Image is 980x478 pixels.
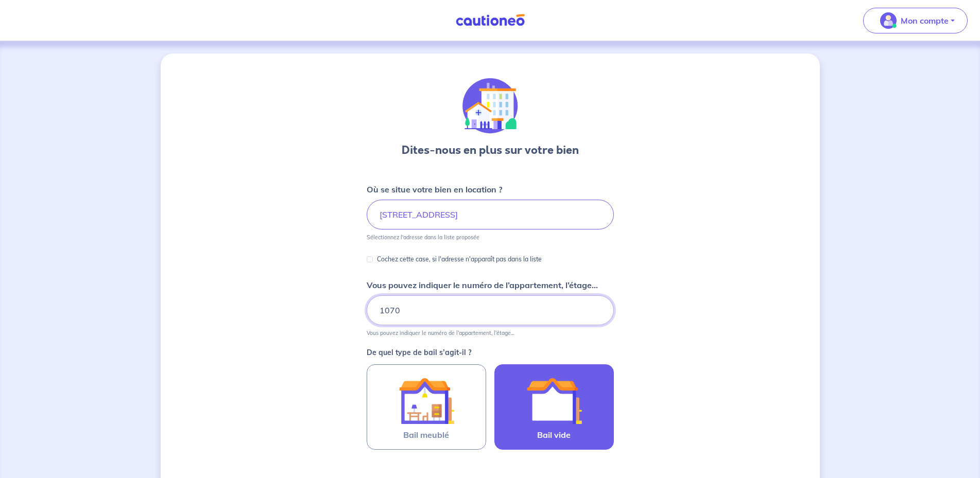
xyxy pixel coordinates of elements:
[880,12,897,29] img: illu_account_valid_menu.svg
[402,142,579,158] h3: Dites-nous en plus sur votre bien
[367,329,514,337] p: Vous pouvez indiquer le numéro de l’appartement, l’étage...
[452,14,529,27] img: Cautioneo
[377,253,542,265] p: Cochez cette case, si l'adresse n'apparaît pas dans la liste
[526,373,582,429] img: illu_empty_lease.svg
[367,295,614,325] input: Appartement 2
[863,8,968,33] button: illu_account_valid_menu.svgMon compte
[462,78,518,134] img: illu_houses.svg
[399,373,454,429] img: illu_furnished_lease.svg
[367,200,614,229] input: 2 rue de paris, 59000 lille
[367,279,598,291] p: Vous pouvez indiquer le numéro de l’appartement, l’étage...
[403,429,449,441] span: Bail meublé
[901,14,949,27] p: Mon compte
[367,349,614,356] p: De quel type de bail s’agit-il ?
[537,429,571,441] span: Bail vide
[367,234,479,241] p: Sélectionnez l'adresse dans la liste proposée
[367,183,502,196] p: Où se situe votre bien en location ?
